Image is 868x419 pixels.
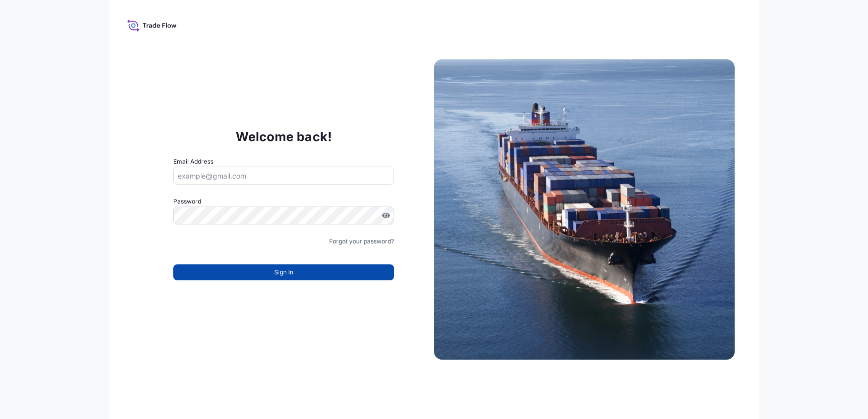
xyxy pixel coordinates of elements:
img: Ship illustration [434,59,735,360]
label: Password [173,197,394,207]
button: Sign In [173,264,394,280]
label: Email Address [173,157,213,167]
a: Forgot your password? [329,236,394,246]
p: Welcome back! [236,129,332,145]
input: example@gmail.com [173,167,394,185]
span: Sign In [274,267,293,277]
button: Show password [382,211,390,219]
